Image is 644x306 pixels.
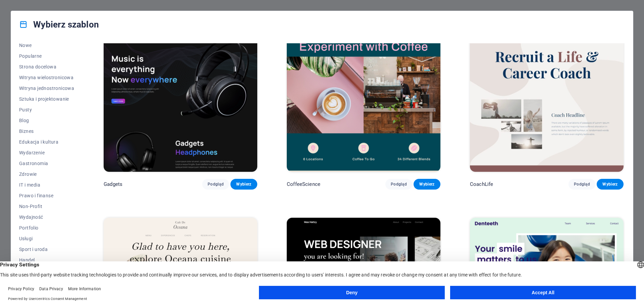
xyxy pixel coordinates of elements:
[19,83,74,94] button: Witryna jednostronicowa
[19,180,74,190] button: IT i media
[19,86,74,91] span: Witryna jednostronicowa
[385,179,412,190] button: Podgląd
[202,179,229,190] button: Podgląd
[597,179,624,190] button: Wybierz
[19,169,74,180] button: Zdrowie
[19,201,74,212] button: Non-Profit
[19,222,74,233] button: Portfolio
[19,193,74,198] span: Prawo i finanse
[208,182,224,187] span: Podgląd
[19,118,74,123] span: Blog
[419,182,435,187] span: Wybierz
[19,72,74,83] button: Witryna wielostronicowa
[19,104,74,115] button: Pusty
[19,129,74,134] span: Biznes
[19,51,74,61] button: Popularne
[19,204,74,209] span: Non-Profit
[19,158,74,169] button: Gastronomia
[19,53,74,59] span: Popularne
[19,190,74,201] button: Prawo i finanse
[470,181,493,188] p: CoachLife
[569,179,595,190] button: Podgląd
[391,182,407,187] span: Podgląd
[414,179,440,190] button: Wybierz
[19,212,74,222] button: Wydajność
[104,181,122,188] p: Gadgets
[19,247,74,252] span: Sport i uroda
[19,43,74,48] span: Nowe
[602,182,618,187] span: Wybierz
[19,161,74,166] span: Gastronomia
[19,96,74,102] span: Sztuka i projektowanie
[19,257,74,263] span: Handel
[19,115,74,126] button: Blog
[19,214,74,220] span: Wydajność
[287,30,440,172] img: CoffeeScience
[19,107,74,112] span: Pusty
[19,40,74,51] button: Nowe
[287,181,320,188] p: CoffeeScience
[236,182,252,187] span: Wybierz
[19,255,74,265] button: Handel
[19,171,74,177] span: Zdrowie
[470,30,624,172] img: CoachLife
[104,30,257,172] img: Gadgets
[19,94,74,104] button: Sztuka i projektowanie
[19,150,74,155] span: Wydarzenie
[19,225,74,231] span: Portfolio
[19,137,74,147] button: Edukacja i kultura
[19,233,74,244] button: Usługi
[19,64,74,69] span: Strona docelowa
[19,147,74,158] button: Wydarzenie
[19,61,74,72] button: Strona docelowa
[19,244,74,255] button: Sport i uroda
[230,179,257,190] button: Wybierz
[19,182,74,188] span: IT i media
[574,182,590,187] span: Podgląd
[19,139,74,145] span: Edukacja i kultura
[19,126,74,137] button: Biznes
[19,75,74,80] span: Witryna wielostronicowa
[19,19,99,30] h4: Wybierz szablon
[19,236,74,241] span: Usługi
